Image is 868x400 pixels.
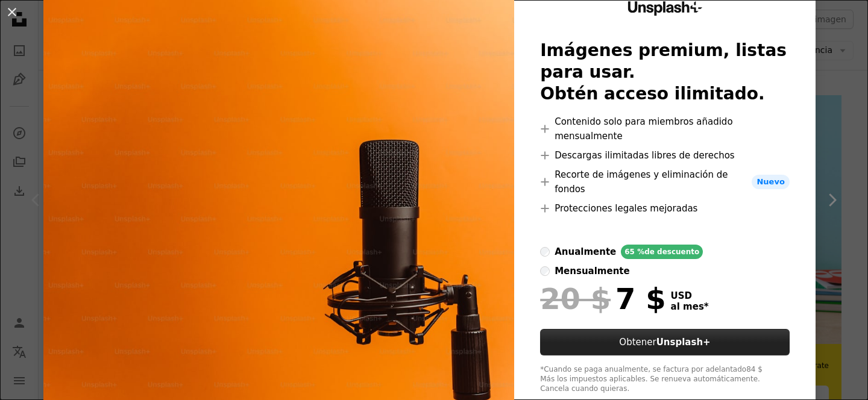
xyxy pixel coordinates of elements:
[540,201,790,216] li: Protecciones legales mejoradas
[752,175,789,189] span: Nuevo
[540,114,790,143] li: Contenido solo para miembros añadido mensualmente
[555,264,629,278] div: mensualmente
[540,247,550,257] input: anualmente65 %de descuento
[540,283,665,314] div: 7 $
[540,365,790,394] div: *Cuando se paga anualmente, se factura por adelantado 84 $ Más los impuestos aplicables. Se renue...
[540,40,790,105] h2: Imágenes premium, listas para usar. Obtén acceso ilimitado.
[540,283,611,314] span: 20 $
[540,266,550,276] input: mensualmente
[671,290,709,301] span: USD
[540,329,790,355] button: ObtenerUnsplash+
[540,167,790,196] li: Recorte de imágenes y eliminación de fondos
[656,337,711,348] strong: Unsplash+
[540,148,790,163] li: Descargas ilimitadas libres de derechos
[671,301,709,312] span: al mes *
[621,245,703,259] div: 65 % de descuento
[555,245,616,259] div: anualmente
